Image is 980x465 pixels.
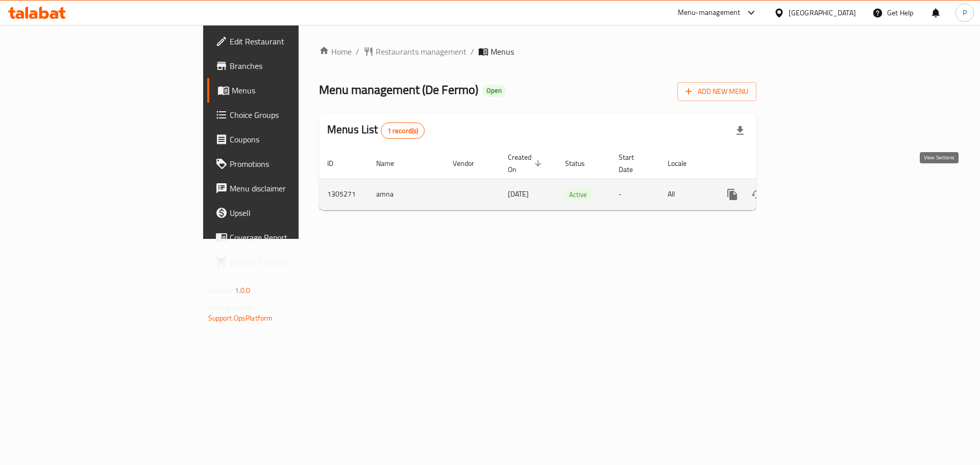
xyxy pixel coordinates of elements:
[712,148,826,179] th: Actions
[230,158,359,170] span: Promotions
[508,187,529,201] span: [DATE]
[381,126,425,136] span: 1 record(s)
[619,151,647,176] span: Start Date
[207,103,367,127] a: Choice Groups
[230,133,359,145] span: Coupons
[207,250,367,274] a: Grocery Checklist
[207,201,367,225] a: Upsell
[677,82,756,101] button: Add New Menu
[659,179,712,210] td: All
[208,284,233,297] span: Version:
[745,182,769,207] button: Change Status
[230,231,359,243] span: Coverage Report
[319,45,756,58] nav: breadcrumb
[368,179,445,210] td: amna
[720,182,745,207] button: more
[685,85,748,98] span: Add New Menu
[208,301,255,314] span: Get support on:
[668,157,700,169] span: Locale
[319,78,478,101] span: Menu management ( De Fermo )
[207,152,367,176] a: Promotions
[230,109,359,121] span: Choice Groups
[230,60,359,72] span: Branches
[230,207,359,219] span: Upsell
[207,176,367,201] a: Menu disclaimer
[327,157,347,169] span: ID
[230,256,359,268] span: Grocery Checklist
[327,122,425,139] h2: Menus List
[235,284,251,297] span: 1.0.0
[471,45,474,58] li: /
[508,151,545,176] span: Created On
[207,78,367,103] a: Menus
[381,123,425,139] div: Total records count
[491,45,514,58] span: Menus
[207,127,367,152] a: Coupons
[728,118,752,143] div: Export file
[610,179,659,210] td: -
[376,157,407,169] span: Name
[482,85,506,97] div: Open
[207,29,367,54] a: Edit Restaurant
[482,86,506,95] span: Open
[208,311,273,325] a: Support.OpsPlatform
[453,157,487,169] span: Vendor
[232,84,359,96] span: Menus
[789,7,856,18] div: [GEOGRAPHIC_DATA]
[565,189,591,201] span: Active
[963,7,967,18] span: P
[319,148,826,210] table: enhanced table
[565,157,598,169] span: Status
[376,45,467,58] span: Restaurants management
[207,225,367,250] a: Coverage Report
[207,54,367,78] a: Branches
[363,45,467,58] a: Restaurants management
[678,7,741,19] div: Menu-management
[230,35,359,47] span: Edit Restaurant
[230,182,359,194] span: Menu disclaimer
